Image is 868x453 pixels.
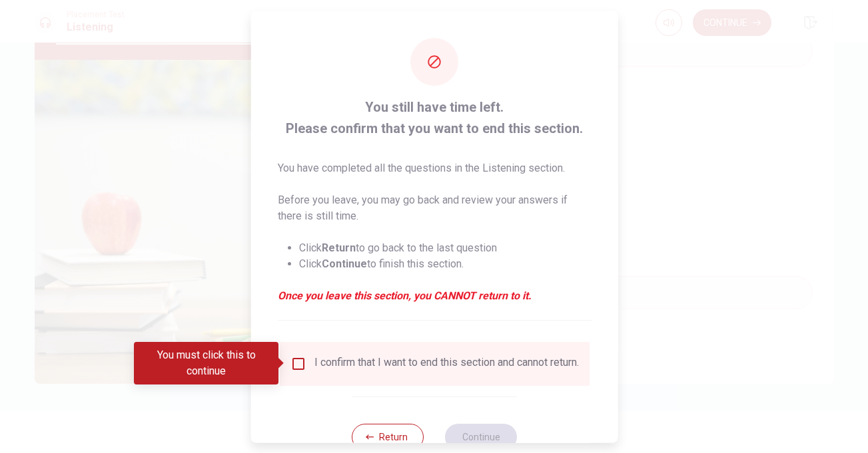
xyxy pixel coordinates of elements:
[290,355,306,371] span: You must click this to continue
[298,239,591,255] li: Click to go back to the last question
[277,96,591,138] span: You still have time left. Please confirm that you want to end this section.
[321,257,366,269] strong: Continue
[352,423,424,450] button: Return
[277,192,591,224] p: Before you leave, you may go back and review your answers if there is still time.
[314,355,578,371] div: I confirm that I want to end this section and cannot return.
[277,287,591,303] em: Once you leave this section, you CANNOT return to it.
[277,160,591,176] p: You have completed all the questions in the Listening section.
[445,423,517,450] button: Continue
[321,241,355,253] strong: Return
[134,342,278,384] div: You must click this to continue
[298,255,591,271] li: Click to finish this section.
